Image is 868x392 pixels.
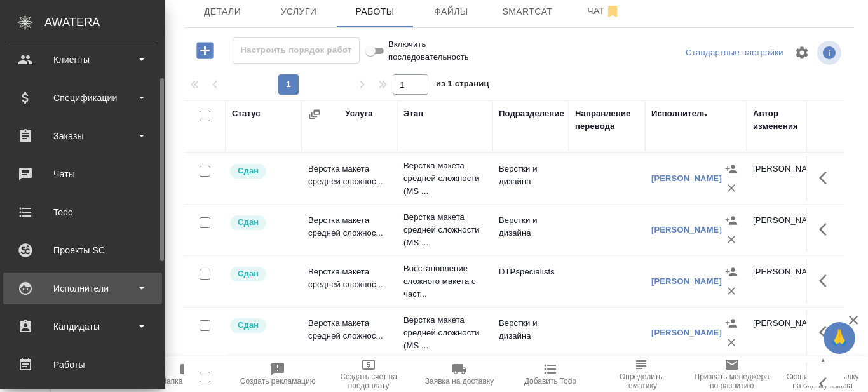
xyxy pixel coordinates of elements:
[10,203,156,222] div: Todo
[44,10,165,35] div: AWATERA
[651,107,707,120] div: Исполнитель
[722,314,741,333] button: Назначить
[10,279,156,298] div: Исполнители
[10,241,156,260] div: Проекты SC
[595,356,686,392] button: Определить тематику
[785,372,860,390] span: Скопировать ссылку на оценку заказа
[232,107,261,120] div: Статус
[238,319,259,332] p: Сдан
[3,349,162,381] a: Работы
[308,108,321,121] button: Сгруппировать
[403,211,486,249] p: Верстка макета средней сложности (MS ...
[575,107,639,133] div: Направление перевода
[811,214,842,245] button: Здесь прячутся важные кнопки
[414,356,505,392] button: Заявка на доставку
[505,356,595,392] button: Добавить Todo
[323,356,414,392] button: Создать счет на предоплату
[747,156,823,201] td: [PERSON_NAME]
[268,4,329,20] span: Услуги
[10,126,156,145] div: Заказы
[753,107,817,133] div: Автор изменения
[10,88,156,107] div: Спецификации
[722,211,741,230] button: Назначить
[302,156,397,201] td: Верстка макета средней сложнос...
[499,107,564,120] div: Подразделение
[747,208,823,252] td: [PERSON_NAME]
[492,259,569,304] td: DTPspecialists
[403,159,486,198] p: Верстка макета средней сложности (MS ...
[142,356,233,392] button: Папка на Drive
[811,317,842,348] button: Здесь прячутся важные кнопки
[238,216,259,229] p: Сдан
[605,4,620,19] svg: Отписаться
[686,356,777,392] button: Призвать менеджера по развитию
[10,50,156,69] div: Клиенты
[524,377,576,386] span: Добавить Todo
[344,4,405,20] span: Работы
[238,165,259,177] p: Сдан
[403,107,423,120] div: Этап
[229,163,295,180] div: Менеджер проверил работу исполнителя, передает ее на следующий этап
[10,317,156,336] div: Кандидаты
[229,266,295,283] div: Менеджер проверил работу исполнителя, передает ее на следующий этап
[3,158,162,190] a: Чаты
[651,276,722,286] a: [PERSON_NAME]
[10,355,156,374] div: Работы
[694,372,770,390] span: Призвать менеджера по развитию
[425,377,494,386] span: Заявка на доставку
[192,4,253,20] span: Детали
[824,322,855,354] button: 🙏
[233,356,323,392] button: Создать рекламацию
[829,325,850,351] span: 🙏
[722,159,741,179] button: Назначить
[229,214,295,231] div: Менеджер проверил работу исполнителя, передает ее на следующий этап
[302,259,397,304] td: Верстка макета средней сложнос...
[651,225,722,234] a: [PERSON_NAME]
[302,311,397,355] td: Верстка макета средней сложнос...
[331,372,407,390] span: Создать счет на предоплату
[492,208,569,252] td: Верстки и дизайна
[238,267,259,280] p: Сдан
[403,262,486,301] p: Восстановление сложного макета с част...
[345,107,372,120] div: Услуга
[603,372,679,390] span: Определить тематику
[3,234,162,266] a: Проекты SC
[388,38,469,64] span: Включить последовательность
[573,3,634,19] span: Чат
[722,281,741,301] button: Удалить
[302,208,397,252] td: Верстка макета средней сложнос...
[403,314,486,352] p: Верстка макета средней сложности (MS ...
[787,37,817,68] span: Настроить таблицу
[651,173,722,183] a: [PERSON_NAME]
[747,259,823,304] td: [PERSON_NAME]
[811,163,842,193] button: Здесь прячутся важные кнопки
[747,311,823,355] td: [PERSON_NAME]
[817,41,844,65] span: Посмотреть информацию
[10,165,156,184] div: Чаты
[436,76,489,95] span: из 1 страниц
[3,196,162,228] a: Todo
[497,4,558,20] span: Smartcat
[811,266,842,296] button: Здесь прячутся важные кнопки
[492,156,569,201] td: Верстки и дизайна
[187,37,222,64] button: Добавить работу
[777,356,868,392] button: Скопировать ссылку на оценку заказа
[722,230,741,249] button: Удалить
[240,377,316,386] span: Создать рекламацию
[651,328,722,337] a: [PERSON_NAME]
[722,333,741,352] button: Удалить
[492,311,569,355] td: Верстки и дизайна
[421,4,482,20] span: Файлы
[682,43,787,63] div: split button
[722,262,741,281] button: Назначить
